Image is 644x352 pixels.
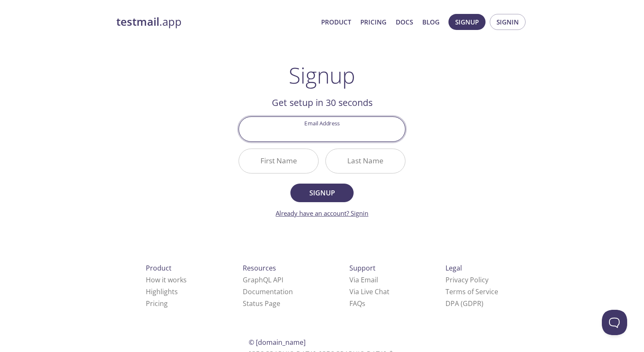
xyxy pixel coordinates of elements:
[490,14,526,30] button: Signin
[445,275,488,284] a: Privacy Policy
[243,287,293,296] a: Documentation
[496,16,519,27] span: Signin
[349,287,389,296] a: Via Live Chat
[360,16,386,27] a: Pricing
[249,338,306,347] span: © [DOMAIN_NAME]
[146,263,172,273] span: Product
[146,287,178,296] a: Highlights
[243,275,283,284] a: GraphQL API
[445,287,498,296] a: Terms of Service
[445,263,462,273] span: Legal
[289,62,355,88] h1: Signup
[243,263,276,273] span: Resources
[602,310,627,335] iframe: Help Scout Beacon - Open
[300,187,344,199] span: Signup
[276,209,368,217] a: Already have an account? Signin
[146,275,187,284] a: How it works
[290,184,354,202] button: Signup
[349,275,378,284] a: Via Email
[349,263,376,273] span: Support
[448,14,486,30] button: Signup
[146,299,168,308] a: Pricing
[349,299,365,308] a: FAQ
[116,15,314,29] a: testmail.app
[321,16,351,27] a: Product
[243,299,280,308] a: Status Page
[445,299,483,308] a: DPA (GDPR)
[362,299,365,308] span: s
[396,16,413,27] a: Docs
[455,16,479,27] span: Signup
[422,16,440,27] a: Blog
[239,95,405,110] h2: Get setup in 30 seconds
[116,14,159,29] strong: testmail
